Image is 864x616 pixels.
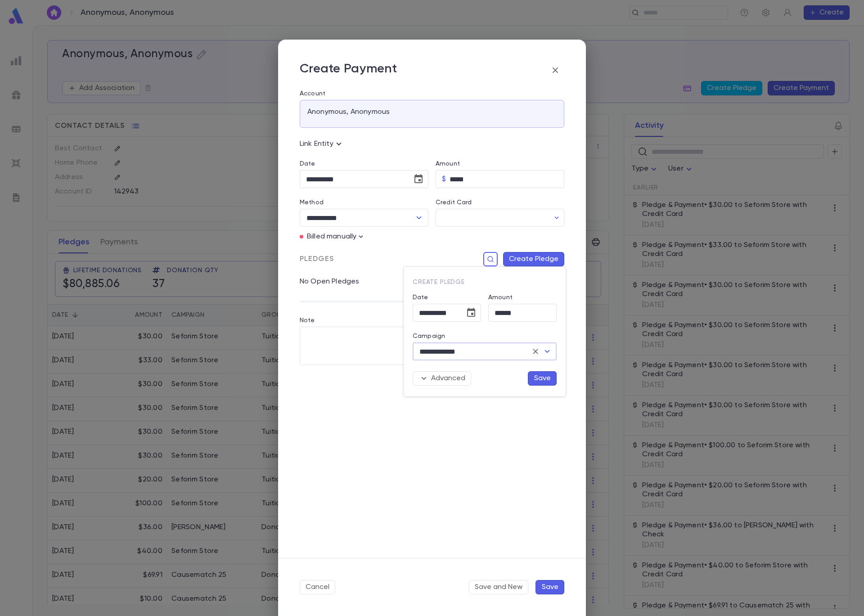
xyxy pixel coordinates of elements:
button: Advanced [413,371,471,386]
label: Amount [488,294,513,301]
button: Choose date, selected date is Aug 31, 2025 [462,304,480,322]
button: Clear [529,345,542,358]
span: Create Pledge [413,279,465,285]
label: Date [413,294,481,301]
label: Campaign [413,333,445,340]
button: Save [528,371,557,386]
button: Open [541,345,553,358]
